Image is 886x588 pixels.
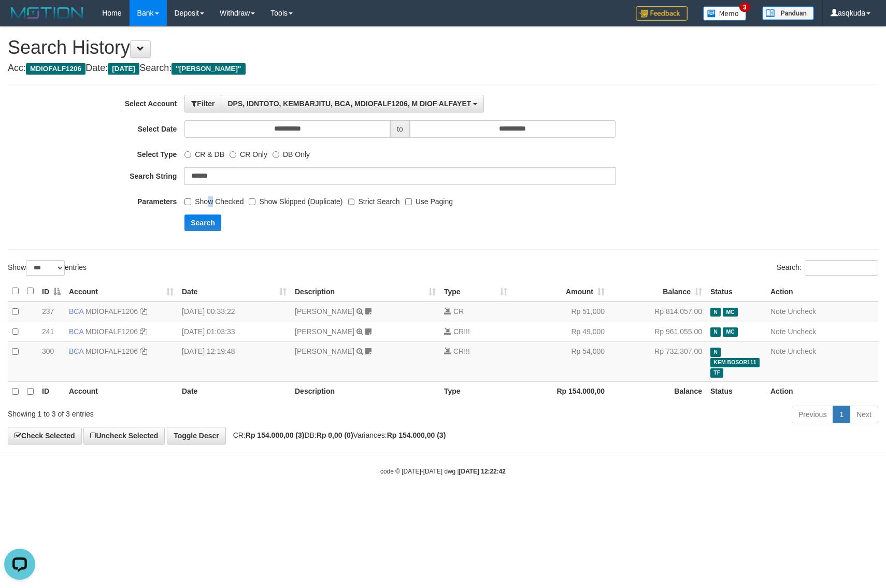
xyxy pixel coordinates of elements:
th: Balance: activate to sort column ascending [609,281,706,302]
span: CR [453,327,464,336]
th: Account [65,382,178,401]
td: Rp 732,307,00 [609,342,706,382]
a: Uncheck [788,347,816,355]
a: Check Selected [8,427,82,444]
input: Show Skipped (Duplicate) [249,198,255,205]
button: DPS, IDNTOTO, KEMBARJITU, BCA, MDIOFALF1206, M DIOF ALFAYET [221,95,484,112]
a: [PERSON_NAME] [295,307,354,315]
span: CR [453,307,464,315]
span: 3 [739,3,750,12]
span: BCA [69,327,83,336]
td: Rp 814,057,00 [609,302,706,322]
span: to [390,120,410,138]
input: Search: [805,260,878,276]
a: Note [770,307,786,315]
span: Has Note [710,327,721,336]
span: KEM BOSOR111 [710,358,760,367]
h4: Acc: Date: Search: [8,63,878,74]
th: Rp 154.000,00 [511,382,609,401]
td: 300 [38,342,65,382]
a: Uncheck [788,307,816,315]
strong: Rp 154.000,00 (3) [246,431,305,439]
img: Button%20Memo.svg [703,6,747,21]
a: [PERSON_NAME] [295,327,354,336]
span: BCA [69,307,83,315]
a: Note [770,347,786,355]
input: CR & DB [184,151,191,158]
button: Search [184,214,221,231]
th: Amount: activate to sort column ascending [511,281,609,302]
a: MDIOFALF1206 [85,347,138,355]
td: Rp 49,000 [511,322,609,342]
strong: Rp 0,00 (0) [317,431,353,439]
th: Type [440,382,511,401]
td: !!! [440,322,511,342]
td: [DATE] 12:19:48 [178,342,291,382]
a: [PERSON_NAME] [295,347,354,355]
img: Feedback.jpg [636,6,688,21]
th: Status [706,382,766,401]
label: CR Only [230,146,267,160]
a: Uncheck Selected [83,427,165,444]
th: ID: activate to sort column descending [38,281,65,302]
select: Showentries [26,260,65,276]
span: Manually Checked by: asqwoods [723,327,738,336]
th: Action [766,382,878,401]
button: Open LiveChat chat widget [4,4,35,35]
span: BCA [69,347,83,355]
input: Use Paging [405,198,412,205]
a: Previous [792,406,833,423]
td: Rp 961,055,00 [609,322,706,342]
td: [DATE] 01:03:33 [178,322,291,342]
label: DB Only [273,146,310,160]
label: Show entries [8,260,87,276]
th: Type: activate to sort column ascending [440,281,511,302]
td: [DATE] 00:33:22 [178,302,291,322]
a: Note [770,327,786,336]
span: Has Note [710,308,721,317]
span: Trans Found Checked by: asqbotak [710,368,723,377]
span: Has Note [710,348,721,356]
h1: Search History [8,37,878,58]
td: 237 [38,302,65,322]
span: MDIOFALF1206 [26,63,85,75]
small: code © [DATE]-[DATE] dwg | [380,468,506,475]
th: Date: activate to sort column ascending [178,281,291,302]
input: DB Only [273,151,279,158]
img: MOTION_logo.png [8,5,87,21]
label: Strict Search [348,193,400,207]
label: Show Checked [184,193,244,207]
div: Showing 1 to 3 of 3 entries [8,405,362,419]
label: CR & DB [184,146,224,160]
th: Balance [609,382,706,401]
strong: [DATE] 12:22:42 [459,468,506,475]
a: Copy MDIOFALF1206 to clipboard [140,307,147,315]
span: CR: DB: Variances: [228,431,446,439]
th: Action [766,281,878,302]
img: panduan.png [762,6,814,20]
td: Rp 51,000 [511,302,609,322]
span: "[PERSON_NAME]" [172,63,245,75]
th: ID [38,382,65,401]
a: Toggle Descr [167,427,226,444]
a: Copy MDIOFALF1206 to clipboard [140,347,147,355]
span: [DATE] [108,63,139,75]
a: MDIOFALF1206 [85,327,138,336]
a: Uncheck [788,327,816,336]
td: 241 [38,322,65,342]
th: Description [291,382,440,401]
strong: Rp 154.000,00 (3) [387,431,446,439]
th: Description: activate to sort column ascending [291,281,440,302]
label: Show Skipped (Duplicate) [249,193,342,207]
input: CR Only [230,151,236,158]
a: 1 [833,406,850,423]
th: Status [706,281,766,302]
td: Rp 54,000 [511,342,609,382]
td: !!! [440,342,511,382]
span: DPS, IDNTOTO, KEMBARJITU, BCA, MDIOFALF1206, M DIOF ALFAYET [227,99,471,108]
span: CR [453,347,464,355]
th: Account: activate to sort column ascending [65,281,178,302]
input: Strict Search [348,198,355,205]
input: Show Checked [184,198,191,205]
button: Filter [184,95,221,112]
